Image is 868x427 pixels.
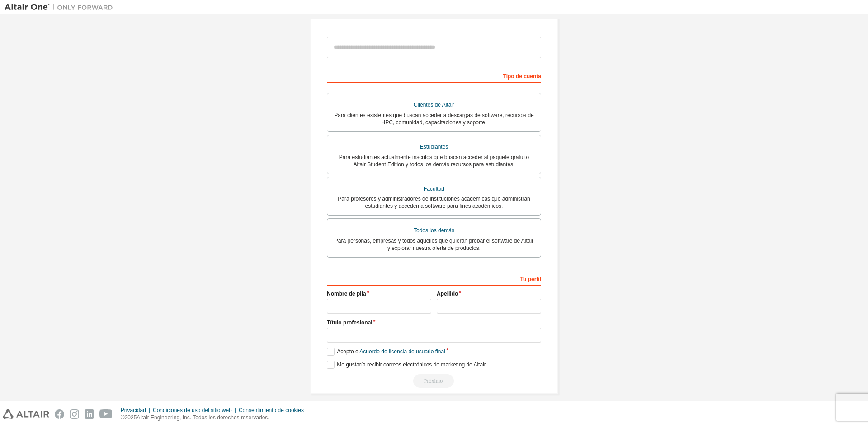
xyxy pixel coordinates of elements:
[334,112,534,126] font: Para clientes existentes que buscan acceder a descargas de software, recursos de HPC, comunidad, ...
[99,409,113,419] img: youtube.svg
[137,414,269,421] font: Altair Engineering, Inc. Todos los derechos reservados.
[125,414,137,421] font: 2025
[335,238,533,251] font: Para personas, empresas y todos aquellos que quieran probar el software de Altair y explorar nues...
[414,227,454,234] font: Todos los demás
[337,348,359,355] font: Acepto el
[327,291,366,297] font: Nombre de pila
[327,319,373,326] font: Título profesional
[239,407,304,413] font: Consentimiento de cookies
[85,409,94,419] img: linkedin.svg
[414,102,454,108] font: Clientes de Altair
[338,196,530,209] font: Para profesores y administradores de instituciones académicas que administran estudiantes y acced...
[153,407,232,413] font: Condiciones de uso del sitio web
[520,276,541,282] font: Tu perfil
[337,361,486,368] font: Me gustaría recibir correos electrónicos de marketing de Altair
[5,3,118,12] img: Altair Uno
[359,348,445,355] font: Acuerdo de licencia de usuario final
[503,73,541,80] font: Tipo de cuenta
[121,414,125,421] font: ©
[420,144,448,150] font: Estudiantes
[70,409,79,419] img: instagram.svg
[3,409,49,419] img: altair_logo.svg
[327,374,541,388] div: Lea y acepte el EULA para continuar
[121,407,146,413] font: Privacidad
[424,186,444,192] font: Facultad
[437,291,458,297] font: Apellido
[55,409,64,419] img: facebook.svg
[339,154,529,168] font: Para estudiantes actualmente inscritos que buscan acceder al paquete gratuito Altair Student Edit...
